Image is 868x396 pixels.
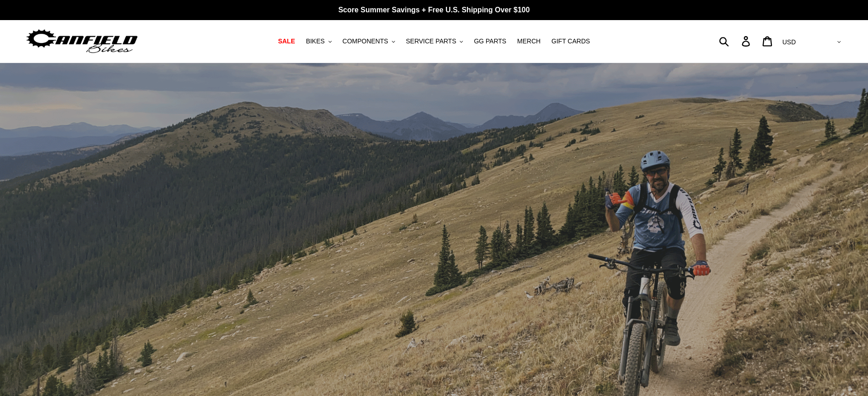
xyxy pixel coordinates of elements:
[406,37,456,45] span: SERVICE PARTS
[547,35,595,48] a: GIFT CARDS
[469,35,511,48] a: GG PARTS
[25,27,139,56] img: Canfield Bikes
[724,31,747,51] input: Search
[517,37,540,45] span: MERCH
[338,35,400,48] button: COMPONENTS
[278,37,295,45] span: SALE
[306,37,324,45] span: BIKES
[301,35,336,48] button: BIKES
[513,35,545,48] a: MERCH
[401,35,467,48] button: SERVICE PARTS
[551,37,590,45] span: GIFT CARDS
[273,35,299,48] a: SALE
[343,37,388,45] span: COMPONENTS
[474,37,506,45] span: GG PARTS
